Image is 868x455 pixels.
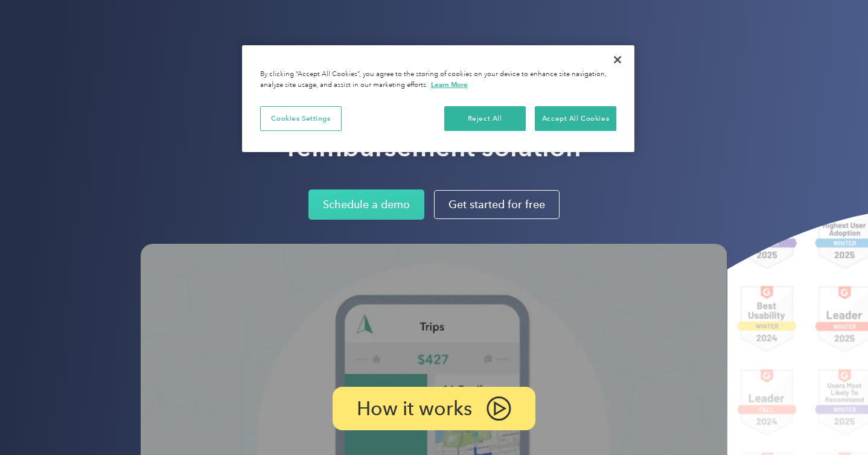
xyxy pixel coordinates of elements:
div: By clicking “Accept All Cookies”, you agree to the storing of cookies on your device to enhance s... [260,69,616,91]
a: Schedule a demo [308,189,424,220]
div: Privacy [242,45,634,152]
button: Cookies Settings [260,106,342,132]
button: Accept All Cookies [535,106,616,132]
a: More information about your privacy, opens in a new tab [431,80,468,89]
p: How it works [357,401,472,416]
a: Get started for free [434,190,560,219]
button: Close [604,46,631,73]
button: Reject All [444,106,526,132]
div: Cookie banner [242,45,634,152]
